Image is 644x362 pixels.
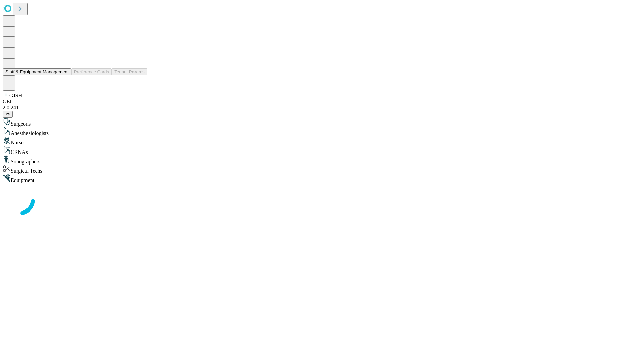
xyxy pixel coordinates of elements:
[3,165,641,174] div: Surgical Techs
[3,155,641,165] div: Sonographers
[3,105,641,111] div: 2.0.241
[3,118,641,127] div: Surgeons
[3,68,71,75] button: Staff & Equipment Management
[3,174,641,183] div: Equipment
[3,146,641,155] div: CRNAs
[71,68,112,75] button: Preference Cards
[5,112,10,117] span: @
[112,68,147,75] button: Tenant Params
[3,99,641,105] div: GEI
[3,111,13,118] button: @
[3,136,641,146] div: Nurses
[3,127,641,136] div: Anesthesiologists
[9,93,22,98] span: GJSH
